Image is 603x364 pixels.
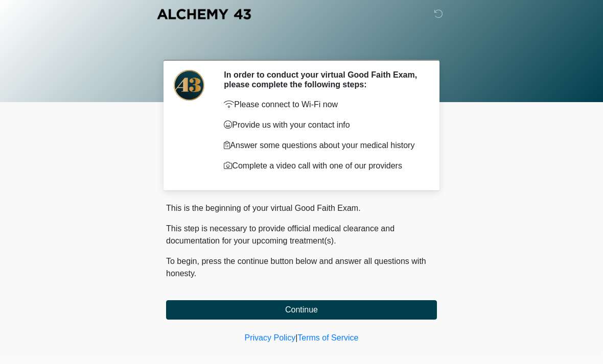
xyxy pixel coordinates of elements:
[166,223,437,247] p: This step is necessary to provide official medical clearance and documentation for your upcoming ...
[297,333,358,342] a: Terms of Service
[156,8,252,20] img: Alchemy 43 Logo
[166,300,437,320] button: Continue
[224,99,422,111] p: Please connect to Wi-Fi now
[224,119,422,131] p: Provide us with your contact info
[295,333,297,342] a: |
[158,37,445,56] h1: ‎ ‎ ‎ ‎
[224,139,422,152] p: Answer some questions about your medical history
[174,70,204,101] img: Agent Avatar
[166,202,437,214] p: This is the beginning of your virtual Good Faith Exam.
[224,160,422,172] p: Complete a video call with one of our providers
[245,333,296,342] a: Privacy Policy
[224,70,422,89] h2: In order to conduct your virtual Good Faith Exam, please complete the following steps:
[166,255,437,280] p: To begin, press the continue button below and answer all questions with honesty.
